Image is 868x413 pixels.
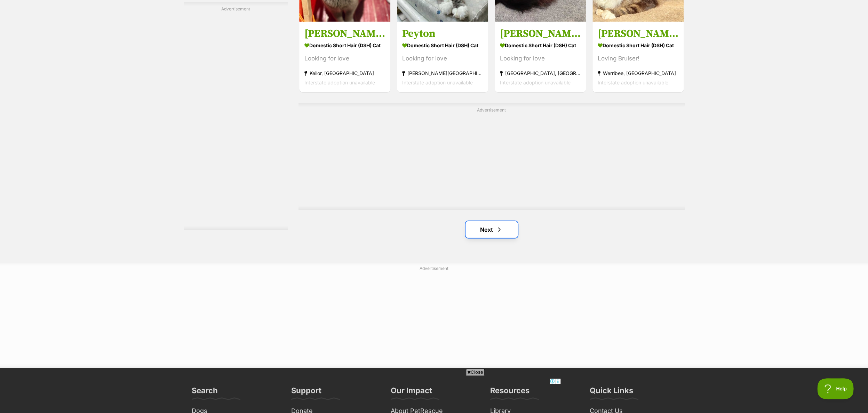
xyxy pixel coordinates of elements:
h3: [PERSON_NAME] [500,27,581,40]
strong: [GEOGRAPHIC_DATA], [GEOGRAPHIC_DATA] [500,68,581,77]
div: Loving Bruiser! [598,53,678,63]
h3: Support [291,386,321,399]
span: Close [466,369,485,375]
strong: Domestic Short Hair (DSH) Cat [304,40,385,50]
span: Interstate adoption unavailable [598,79,668,85]
strong: Domestic Short Hair (DSH) Cat [598,40,678,50]
iframe: Advertisement [265,274,603,361]
span: Interstate adoption unavailable [304,79,375,85]
a: Next page [465,221,518,238]
h3: [PERSON_NAME] [304,27,385,40]
strong: [PERSON_NAME][GEOGRAPHIC_DATA], [GEOGRAPHIC_DATA] [402,68,483,77]
strong: Domestic Short Hair (DSH) Cat [402,40,483,50]
a: [PERSON_NAME] Domestic Short Hair (DSH) Cat Looking for love [GEOGRAPHIC_DATA], [GEOGRAPHIC_DATA]... [495,22,586,92]
nav: Pagination [298,221,685,238]
div: Looking for love [402,53,483,63]
iframe: Advertisement [323,116,660,203]
strong: Werribee, [GEOGRAPHIC_DATA] [598,68,678,77]
div: Looking for love [500,53,581,63]
h3: Search [192,386,218,399]
h3: [PERSON_NAME] [598,27,678,40]
strong: Keilor, [GEOGRAPHIC_DATA] [304,68,385,77]
div: Advertisement [298,103,685,210]
a: [PERSON_NAME] Domestic Short Hair (DSH) Cat Looking for love Keilor, [GEOGRAPHIC_DATA] Interstate... [299,22,390,92]
h3: Quick Links [590,386,633,399]
strong: Domestic Short Hair (DSH) Cat [500,40,581,50]
div: Looking for love [304,53,385,63]
a: [PERSON_NAME] Domestic Short Hair (DSH) Cat Loving Bruiser! Werribee, [GEOGRAPHIC_DATA] Interstat... [592,22,684,92]
span: Interstate adoption unavailable [500,79,571,85]
iframe: Advertisement [184,15,288,223]
a: Peyton Domestic Short Hair (DSH) Cat Looking for love [PERSON_NAME][GEOGRAPHIC_DATA], [GEOGRAPHIC... [397,22,488,92]
iframe: Advertisement [308,378,561,410]
iframe: Help Scout Beacon - Open [817,378,854,399]
h3: Peyton [402,27,483,40]
span: Interstate adoption unavailable [402,79,473,85]
div: Advertisement [184,2,288,230]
